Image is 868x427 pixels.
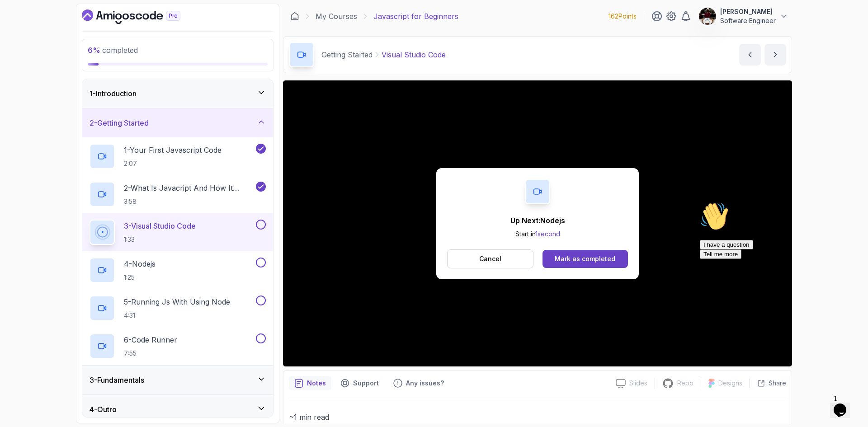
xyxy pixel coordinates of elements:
p: 2:07 [124,159,222,168]
button: 1-Introduction [82,79,273,108]
p: Getting Started [321,49,373,60]
iframe: chat widget [696,198,859,386]
p: 3:58 [124,197,254,206]
button: user profile image[PERSON_NAME]Software Engineer [698,7,788,25]
button: Mark as completed [542,250,628,268]
span: 6 % [88,46,100,55]
p: Cancel [479,254,501,263]
p: 1:25 [124,273,156,282]
p: Notes [307,379,326,388]
p: 3 - Visual Studio Code [124,221,196,231]
p: Any issues? [406,379,444,388]
button: I have a question [4,42,57,51]
p: Slides [629,379,647,388]
p: 6 - Code Runner [124,334,177,345]
button: 2-What Is Javacript And How It Works3:58 [90,182,266,207]
iframe: chat widget [830,391,859,418]
button: 2-Getting Started [82,108,273,137]
p: ~1 min read [289,411,786,423]
p: Repo [677,379,693,388]
p: 2 - What Is Javacript And How It Works [124,183,254,193]
button: 4-Outro [82,395,273,424]
p: Visual Studio Code [382,49,446,60]
p: Start in [510,230,565,239]
iframe: 3 - Visual Studio Code [283,80,792,366]
p: Javascript for Beginners [373,11,458,22]
p: 5 - Running Js With Using Node [124,296,230,307]
p: 4 - Nodejs [124,258,156,269]
p: 1:33 [124,235,196,244]
span: 1 second [535,230,560,238]
img: user profile image [699,8,716,25]
button: previous content [739,44,761,66]
button: 5-Running Js With Using Node4:31 [90,296,266,321]
div: Mark as completed [555,254,615,263]
button: 3-Visual Studio Code1:33 [90,220,266,245]
p: 7:55 [124,349,177,358]
button: Support button [335,376,384,390]
a: Dashboard [290,12,299,21]
h3: 4 - Outro [90,404,117,415]
p: Software Engineer [720,16,776,25]
a: My Courses [316,11,357,22]
span: Hi! How can we help? [4,27,90,34]
button: 3-Fundamentals [82,366,273,394]
h3: 2 - Getting Started [90,117,149,128]
button: 1-Your First Javascript Code2:07 [90,144,266,169]
h3: 1 - Introduction [90,88,137,99]
button: Cancel [447,249,533,268]
p: 1 - Your First Javascript Code [124,145,222,155]
div: 👋Hi! How can we help?I have a questionTell me more [4,4,166,61]
img: :wave: [4,4,33,33]
span: completed [88,46,138,55]
button: 6-Code Runner7:55 [90,333,266,359]
p: 162 Points [609,12,637,21]
p: Support [353,379,379,388]
a: Dashboard [82,9,201,24]
p: [PERSON_NAME] [720,7,776,16]
p: 4:31 [124,311,230,320]
button: notes button [289,376,331,390]
button: Tell me more [4,51,45,61]
button: next content [764,44,786,66]
button: Feedback button [388,376,449,390]
button: 4-Nodejs1:25 [90,258,266,283]
h3: 3 - Fundamentals [90,375,144,385]
p: Up Next: Nodejs [510,215,565,226]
